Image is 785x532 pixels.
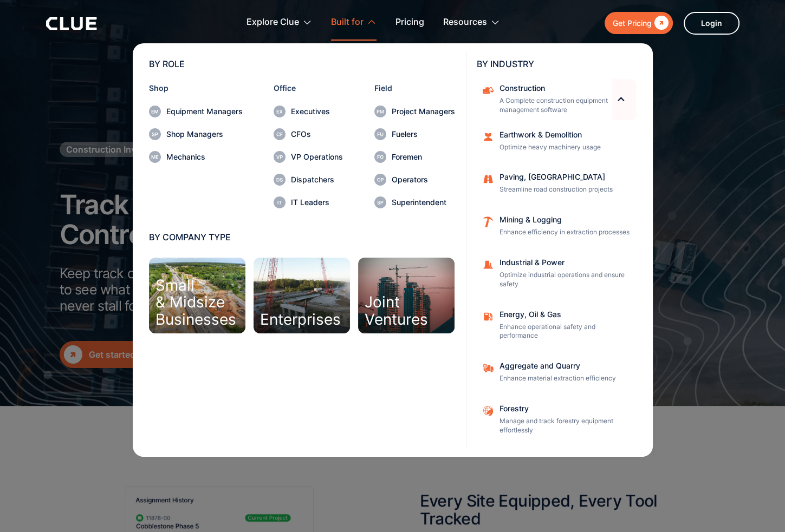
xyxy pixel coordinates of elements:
img: Construction cone icon [482,259,494,271]
img: cloud image [482,131,494,143]
p: Enhance operational safety and performance [499,323,630,341]
div: ConstructionConstructionA Complete construction equipment management software [477,79,637,120]
div: Joint Ventures [365,294,428,328]
a: Paving, [GEOGRAPHIC_DATA]Streamline road construction projects [477,168,637,200]
div: Mining & Logging [499,216,630,224]
p: Optimize industrial operations and ensure safety [499,271,630,289]
div: Construction [499,84,608,92]
div: Resources [443,5,500,40]
nav: ConstructionConstructionA Complete construction equipment management software [477,120,637,242]
div: Enterprises [260,311,341,328]
a: Enterprises [254,258,350,333]
a: Mining & LoggingEnhance efficiency in extraction processes [477,211,637,242]
p: Streamline road construction projects [499,185,630,194]
a: Small& MidsizeBusinesses [149,258,245,333]
img: Construction [482,84,494,96]
img: Aggregate and Quarry [482,362,494,374]
img: Aggregate and Quarry [482,405,494,417]
p: Manage and track forestry equipment effortlessly [499,417,630,435]
a: Mechanics [149,151,243,163]
a: ConstructionA Complete construction equipment management software [477,79,615,120]
a: Equipment Managers [149,106,243,117]
a: Earthwork & DemolitionOptimize heavy machinery usage [477,126,637,157]
a: Industrial & PowerOptimize industrial operations and ensure safety [477,253,637,294]
div: BY ROLE [149,60,455,68]
a: Aggregate and QuarryEnhance material extraction efficiency [477,357,637,389]
nav: Built for [46,41,739,457]
div: Aggregate and Quarry [499,362,630,370]
h2: Every Site Equipped, Every Tool Tracked [420,481,712,528]
div: Project Managers [392,108,455,115]
p: Enhance efficiency in extraction processes [499,228,630,237]
a: JointVentures [358,258,455,333]
div: Paving, [GEOGRAPHIC_DATA] [499,173,630,181]
div: CFOs [291,130,343,138]
a: Get Pricing [605,12,673,34]
div: Explore Clue [246,5,299,40]
a: VP Operations [274,151,343,163]
p: Optimize heavy machinery usage [499,143,630,152]
img: Construction road symbol [482,173,494,185]
div: Shop [149,84,243,92]
div: Shop Managers [166,130,243,138]
div: BY INDUSTRY [477,60,637,68]
div: Foremen [392,153,455,161]
a: Dispatchers [274,174,343,186]
a: IT Leaders [274,196,343,208]
div: Office [274,84,343,92]
div: Built for [331,5,364,40]
div: Forestry [499,405,630,412]
a: Operators [374,174,455,186]
a: Fuelers [374,128,455,140]
div: Dispatchers [291,176,343,183]
p: Enhance material extraction efficiency [499,374,630,383]
div: Mechanics [166,153,243,161]
a: ForestryManage and track forestry equipment effortlessly [477,399,637,441]
div: Fuelers [392,130,455,138]
a: CFOs [274,128,343,140]
div: Operators [392,176,455,183]
div: Get Pricing [613,16,652,30]
div: Field [374,84,455,92]
a: Project Managers [374,106,455,117]
div: Equipment Managers [166,108,243,115]
a: Foremen [374,151,455,163]
div: Small & Midsize Businesses [155,277,236,328]
a: Superintendent [374,196,455,208]
div: IT Leaders [291,199,343,206]
div: VP Operations [291,153,343,161]
div: Earthwork & Demolition [499,131,630,139]
a: Pricing [395,5,424,40]
div: Resources [443,5,487,40]
img: fleet fuel icon [482,311,494,323]
div: Energy, Oil & Gas [499,311,630,318]
div: Industrial & Power [499,259,630,266]
a: Executives [274,106,343,117]
div: Superintendent [392,199,455,206]
a: Shop Managers [149,128,243,140]
p: A Complete construction equipment management software [499,96,608,115]
a: Energy, Oil & GasEnhance operational safety and performance [477,305,637,346]
div: BY COMPANY TYPE [149,233,455,241]
a: Login [684,12,739,35]
div: Built for [331,5,377,40]
img: repair relavent icon [482,216,494,228]
div: Explore Clue [246,5,312,40]
div: Executives [291,108,343,115]
div:  [652,16,669,30]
